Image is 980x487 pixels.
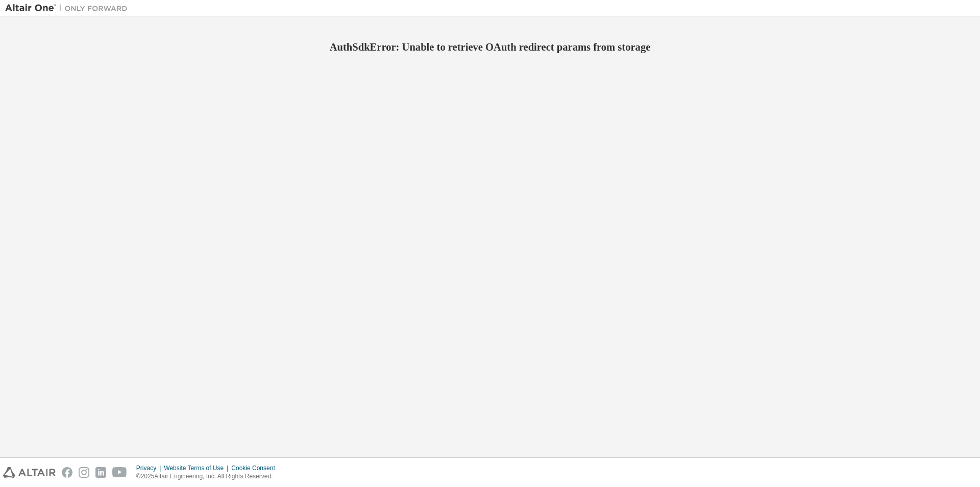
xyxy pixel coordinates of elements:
p: © 2025 Altair Engineering, Inc. All Rights Reserved. [136,472,281,481]
img: facebook.svg [62,467,72,478]
div: Website Terms of Use [164,464,231,472]
div: Cookie Consent [231,464,281,472]
div: Privacy [136,464,164,472]
img: linkedin.svg [95,467,106,478]
img: altair_logo.svg [3,467,56,478]
img: youtube.svg [112,467,127,478]
img: Altair One [5,3,133,13]
img: instagram.svg [79,467,89,478]
h2: AuthSdkError: Unable to retrieve OAuth redirect params from storage [5,40,975,54]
